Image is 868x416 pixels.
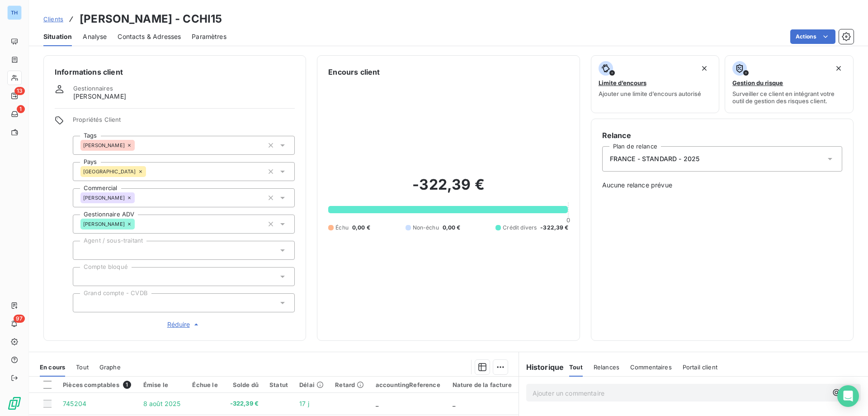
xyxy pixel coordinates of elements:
[43,14,63,24] a: Clients
[328,176,568,203] h2: -322,39 €
[7,5,22,20] div: TH
[503,224,537,232] span: Crédit divers
[55,67,295,77] h6: Informations client
[167,320,201,329] span: Réduire
[443,224,461,232] span: 0,00 €
[732,79,783,86] span: Gestion du risque
[135,194,142,202] input: Ajouter une valeur
[335,381,365,388] div: Retard
[376,400,378,407] span: _
[73,92,126,101] span: [PERSON_NAME]
[14,87,25,95] span: 13
[599,79,646,86] span: Limite d’encours
[83,169,136,174] span: [GEOGRAPHIC_DATA]
[63,381,132,389] div: Pièces comptables
[7,107,21,121] a: 1
[99,363,121,371] span: Graphe
[453,400,455,407] span: _
[83,32,107,41] span: Analyse
[610,154,700,163] span: FRANCE - STANDARD - 2025
[63,400,86,407] span: 745204
[17,105,25,113] span: 1
[83,195,125,201] span: [PERSON_NAME]
[80,299,88,307] input: Ajouter une valeur
[328,67,380,77] h6: Encours client
[83,143,125,148] span: [PERSON_NAME]
[453,381,513,388] div: Nature de la facture
[192,32,226,41] span: Paramètres
[269,381,288,388] div: Statut
[83,221,125,227] span: [PERSON_NAME]
[594,363,619,371] span: Relances
[40,363,65,371] span: En cours
[7,89,21,103] a: 13
[790,29,835,44] button: Actions
[135,220,142,228] input: Ajouter une valeur
[732,90,846,105] span: Surveiller ce client en intégrant votre outil de gestion des risques client.
[14,315,25,323] span: 97
[299,381,324,388] div: Délai
[143,400,181,407] span: 8 août 2025
[299,400,309,407] span: 17 j
[73,320,295,330] button: Réduire
[80,246,88,254] input: Ajouter une valeur
[123,381,131,389] span: 1
[80,11,222,27] h3: [PERSON_NAME] - CCHI15
[540,224,568,232] span: -322,39 €
[591,55,720,113] button: Limite d’encoursAjouter une limite d’encours autorisé
[837,385,859,407] div: Open Intercom Messenger
[519,362,564,373] h6: Historique
[602,181,842,190] span: Aucune relance prévue
[352,224,370,232] span: 0,00 €
[7,396,22,411] img: Logo LeanPay
[192,381,218,388] div: Échue le
[569,363,583,371] span: Tout
[146,167,153,176] input: Ajouter une valeur
[43,32,72,41] span: Situation
[566,216,570,224] span: 0
[602,130,842,141] h6: Relance
[73,116,295,129] span: Propriétés Client
[143,381,182,388] div: Émise le
[135,141,142,149] input: Ajouter une valeur
[43,15,63,23] span: Clients
[76,363,89,371] span: Tout
[229,399,259,408] span: -322,39 €
[683,363,717,371] span: Portail client
[80,273,88,281] input: Ajouter une valeur
[118,32,181,41] span: Contacts & Adresses
[630,363,672,371] span: Commentaires
[599,90,701,97] span: Ajouter une limite d’encours autorisé
[229,381,259,388] div: Solde dû
[725,55,854,113] button: Gestion du risqueSurveiller ce client en intégrant votre outil de gestion des risques client.
[73,85,113,92] span: Gestionnaires
[376,381,442,388] div: accountingReference
[413,224,439,232] span: Non-échu
[335,224,349,232] span: Échu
